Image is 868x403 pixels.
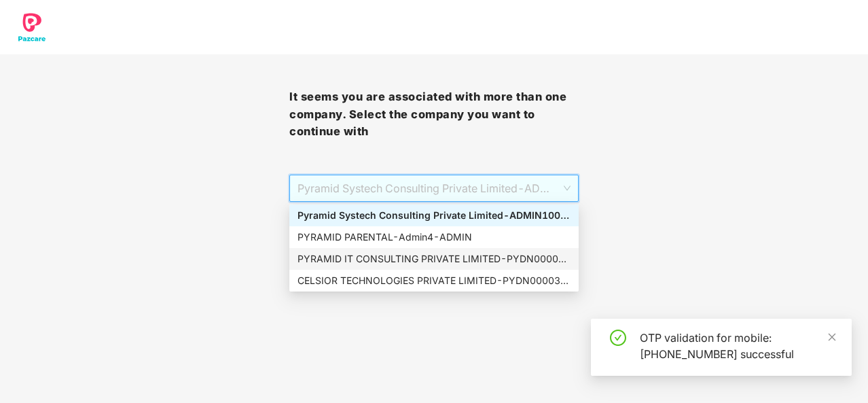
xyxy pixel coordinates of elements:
div: CELSIOR TECHNOLOGIES PRIVATE LIMITED - PYDN00003 - ADMIN [297,273,571,288]
div: Pyramid Systech Consulting Private Limited - ADMIN100 - ADMIN [297,208,571,223]
h3: It seems you are associated with more than one company. Select the company you want to continue with [289,88,579,141]
span: close [827,332,837,342]
div: PYRAMID PARENTAL - Admin4 - ADMIN [297,230,571,245]
div: PYRAMID IT CONSULTING PRIVATE LIMITED - PYDN00003 - ADMIN [297,251,571,266]
div: OTP validation for mobile: [PHONE_NUMBER] successful [640,330,835,362]
span: Pyramid Systech Consulting Private Limited - ADMIN100 - ADMIN [297,175,571,201]
span: check-circle [610,330,626,346]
